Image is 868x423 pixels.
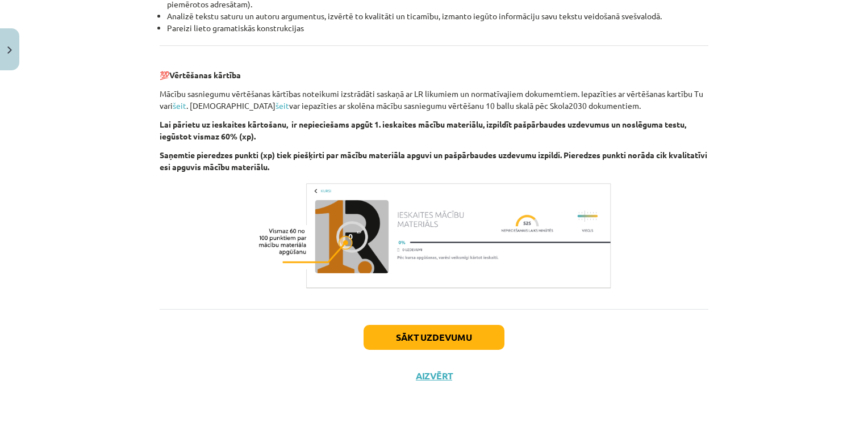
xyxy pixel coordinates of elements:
button: Aizvērt [412,370,456,382]
li: Analizē tekstu saturu un autoru argumentus, izvērtē to kvalitāti un ticamību, izmanto iegūto info... [167,10,708,22]
a: šeit [276,100,289,111]
b: Saņemtie pieredzes punkti (xp) tiek piešķirti par mācību materiāla apguvi un pašpārbaudes uzdevum... [160,150,707,172]
b: Lai pārietu uz ieskaites kārtošanu, ir nepieciešams apgūt 1. ieskaites mācību materiālu, izpildīt... [160,119,686,141]
b: Vērtēšanas kārtība [169,70,241,80]
button: Sākt uzdevumu [364,325,504,350]
p: 💯 [160,57,708,81]
p: Mācību sasniegumu vērtēšanas kārtības noteikumi izstrādāti saskaņā ar LR likumiem un normatīvajie... [160,88,708,112]
img: icon-close-lesson-0947bae3869378f0d4975bcd49f059093ad1ed9edebbc8119c70593378902aed.svg [7,46,12,54]
li: Pareizi lieto gramatiskās konstrukcijas [167,22,708,34]
a: šeit [173,100,186,111]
